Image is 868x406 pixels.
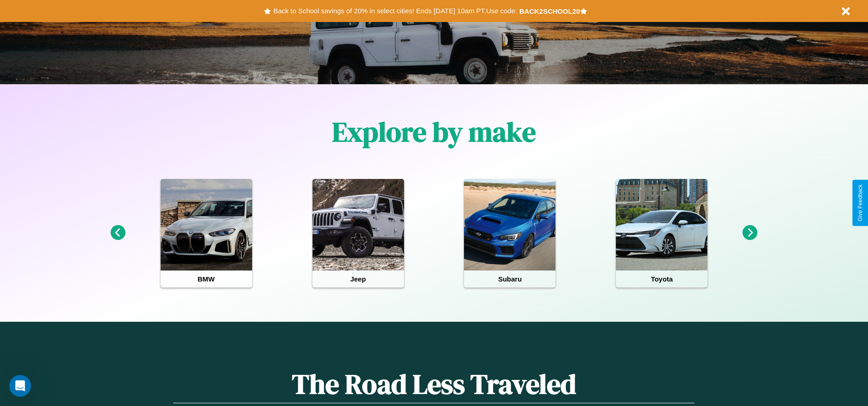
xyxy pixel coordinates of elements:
[271,5,519,17] button: Back to School savings of 20% in select cities! Ends [DATE] 10am PT.Use code:
[313,271,404,287] h4: Jeep
[464,271,555,287] h4: Subaru
[616,271,707,287] h4: Toyota
[161,271,252,287] h4: BMW
[857,184,863,222] div: Give Feedback
[332,113,536,151] h1: Explore by make
[9,375,31,397] iframe: Intercom live chat
[519,7,580,15] b: BACK2SCHOOL20
[173,365,694,403] h1: The Road Less Traveled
